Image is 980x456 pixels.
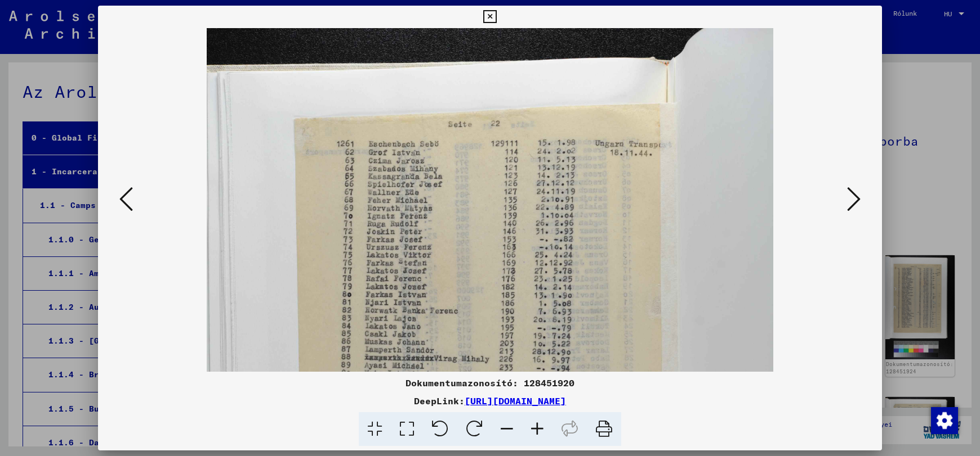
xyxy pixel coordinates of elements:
div: Hozzájárulás módosítása [930,407,957,434]
a: [URL][DOMAIN_NAME] [465,395,566,407]
font: Dokumentumazonosító: 128451920 [406,377,574,389]
font: DeepLink: [414,395,465,407]
img: Hozzájárulás módosítása [931,407,958,434]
